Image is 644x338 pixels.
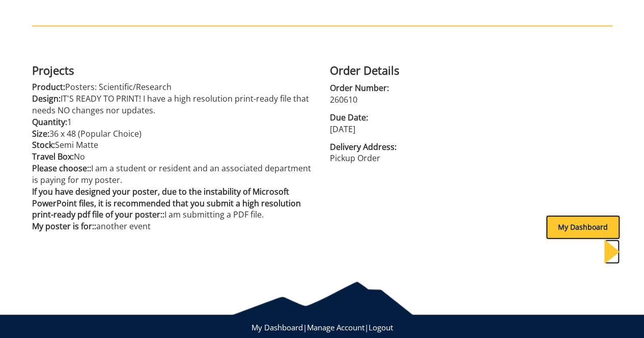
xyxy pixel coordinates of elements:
[330,141,612,153] span: Delivery Address:
[32,151,315,163] p: No
[307,322,365,332] a: Manage Account
[330,94,612,106] p: 260610
[330,152,612,164] p: Pickup Order
[32,128,49,139] span: Size:
[32,186,301,221] span: If you have designed your poster, due to the instability of Microsoft PowerPoint files, it is rec...
[330,112,612,124] span: Due Date:
[546,215,620,239] div: My Dashboard
[32,81,65,93] span: Product:
[251,322,303,332] a: My Dashboard
[32,93,315,116] p: IT'S READY TO PRINT! I have a high resolution print-ready file that needs NO changes nor updates.
[546,222,620,232] a: My Dashboard
[32,93,61,104] span: Design:
[32,163,91,174] span: Please choose::
[32,221,315,232] p: another event
[32,163,315,186] p: I am a student or resident and an associated department is paying for my poster.
[369,322,393,332] a: Logout
[330,82,612,94] span: Order Number:
[32,139,315,151] p: Semi Matte
[330,124,612,135] p: [DATE]
[32,116,315,128] p: 1
[32,139,55,150] span: Stock:
[32,116,67,128] span: Quantity:
[330,64,612,76] h4: Order Details
[32,221,96,232] span: My poster is for::
[32,128,315,140] p: 36 x 48 (Popular Choice)
[32,81,315,93] p: Posters: Scientific/Research
[32,64,315,76] h4: Projects
[32,151,74,162] span: Travel Box:
[32,186,315,221] p: I am submitting a PDF file.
